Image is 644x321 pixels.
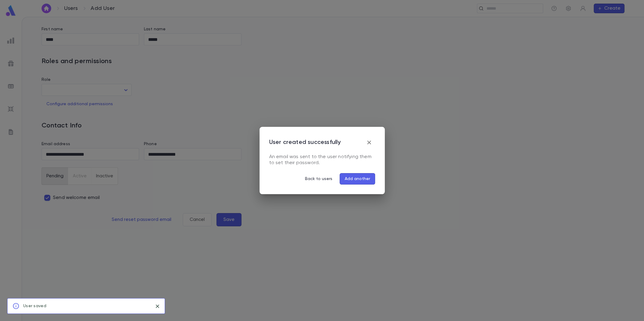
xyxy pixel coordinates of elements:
[23,300,46,312] div: User saved
[269,154,375,166] div: An email was sent to the user notifying them to set their password.
[340,173,375,185] button: Add another
[153,301,162,311] button: close
[269,139,341,146] p: User created successfully
[300,173,337,185] button: Back to users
